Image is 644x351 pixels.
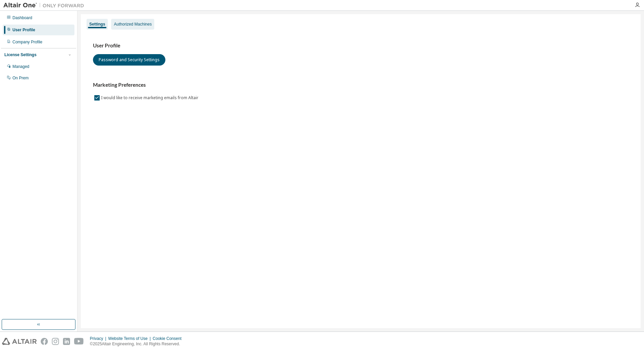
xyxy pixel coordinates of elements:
div: Cookie Consent [153,336,185,341]
div: License Settings [4,52,36,57]
div: Authorized Machines [114,22,152,27]
h3: User Profile [93,42,629,49]
div: Company Profile [12,39,42,45]
img: altair_logo.svg [2,338,37,345]
p: © 2025 Altair Engineering, Inc. All Rights Reserved. [90,341,186,347]
img: Altair One [3,2,88,9]
img: facebook.svg [41,338,48,345]
div: Settings [89,22,105,27]
div: User Profile [12,27,35,33]
div: Dashboard [12,15,32,21]
img: instagram.svg [52,338,59,345]
h3: Marketing Preferences [93,82,629,88]
div: Privacy [90,336,108,341]
div: Managed [12,64,29,69]
div: Website Terms of Use [108,336,153,341]
div: On Prem [12,75,29,81]
label: I would like to receive marketing emails from Altair [101,94,200,102]
img: linkedin.svg [63,338,70,345]
img: youtube.svg [74,338,84,345]
button: Password and Security Settings [93,54,165,66]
